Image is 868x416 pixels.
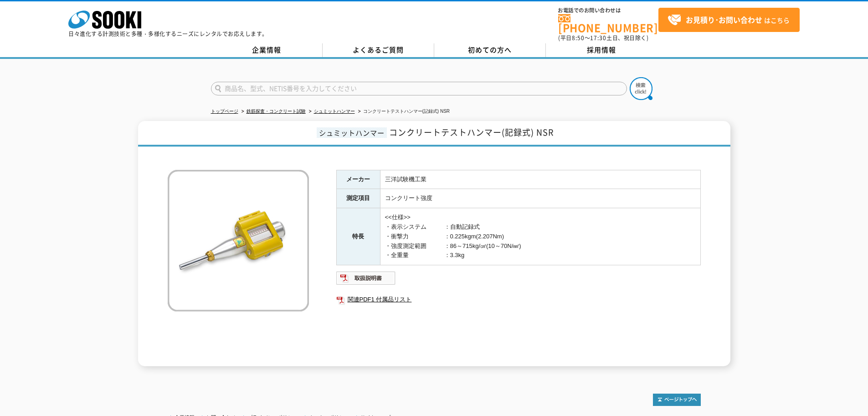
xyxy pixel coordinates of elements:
[211,82,627,95] input: 商品名、型式、NETIS番号を入力してください
[558,34,648,42] span: (平日 ～ 土日、祝日除く)
[336,271,396,285] img: 取扱説明書
[434,43,546,57] a: 初めての方へ
[336,170,380,189] th: メーカー
[211,43,323,57] a: 企業情報
[380,208,700,265] td: <<仕様>> ・表示システム ：自動記録式 ・衝撃力 ：0.225kgm(2.207Nm) ・強度測定範囲 ：86～715kg/㎠(10～70N/㎟) ・全重量 ：3.3kg
[546,43,657,57] a: 採用情報
[314,109,355,114] a: シュミットハンマー
[572,34,585,42] span: 8:50
[336,208,380,265] th: 特長
[658,8,800,32] a: お見積り･お問い合わせはこちら
[468,45,512,55] span: 初めての方へ
[653,394,701,406] img: トップページへ
[356,107,450,116] li: コンクリートテストハンマー(記録式) NSR
[247,109,306,114] a: 鉄筋探査・コンクリート試験
[380,189,700,208] td: コンクリート強度
[668,13,790,27] span: はこちら
[590,34,606,42] span: 17:30
[558,8,658,13] span: お電話でのお問い合わせは
[336,277,396,284] a: 取扱説明書
[323,43,434,57] a: よくあるご質問
[630,77,652,100] img: btn_search.png
[68,31,268,37] p: 日々進化する計測技術と多種・多様化するニーズにレンタルでお応えします。
[389,126,554,138] span: コンクリートテストハンマー(記録式) NSR
[336,294,701,305] a: 関連PDF1 付属品リスト
[211,109,238,114] a: トップページ
[686,14,762,25] strong: お見積り･お問い合わせ
[380,170,700,189] td: 三洋試験機工業
[168,170,309,311] img: コンクリートテストハンマー(記録式) NSR
[336,189,380,208] th: 測定項目
[558,14,658,33] a: [PHONE_NUMBER]
[317,127,387,138] span: シュミットハンマー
